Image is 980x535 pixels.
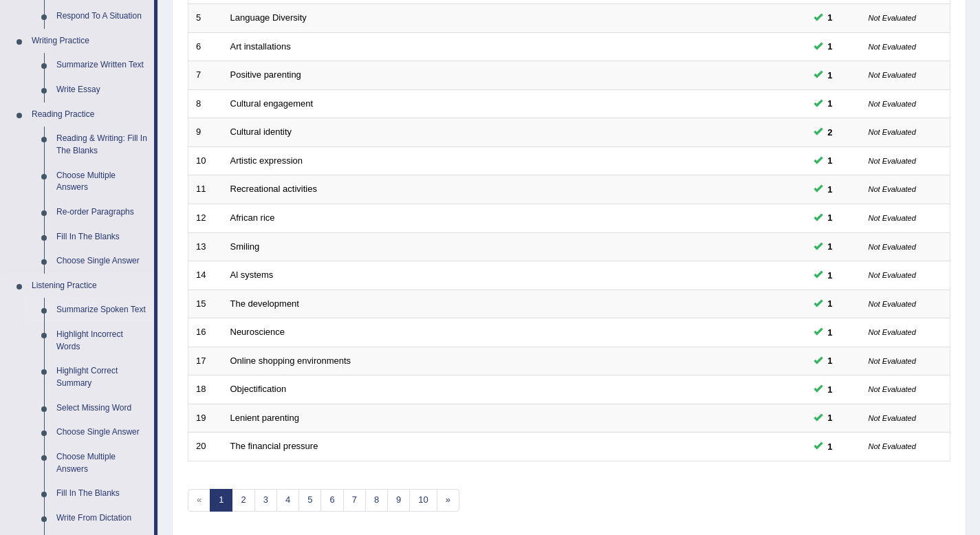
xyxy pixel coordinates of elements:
[823,153,838,168] span: You can still take this question
[869,157,916,165] small: Not Evaluated
[188,290,223,318] td: 15
[823,68,838,83] span: You can still take this question
[188,433,223,461] td: 20
[50,200,154,225] a: Re-order Paragraphs
[343,489,366,512] a: 7
[50,323,154,359] a: Highlight Incorrect Words
[823,125,838,140] span: You can still take this question
[50,249,154,274] a: Choose Single Answer
[188,347,223,375] td: 17
[230,298,299,309] a: The development
[230,441,318,451] a: The financial pressure
[25,29,154,54] a: Writing Practice
[230,12,307,23] a: Language Diversity
[188,404,223,433] td: 19
[869,328,916,336] small: Not Evaluated
[869,71,916,79] small: Not Evaluated
[823,268,838,283] span: You can still take this question
[230,69,301,80] a: Positive parenting
[188,4,223,33] td: 5
[823,10,838,25] span: You can still take this question
[188,261,223,290] td: 14
[50,359,154,395] a: Highlight Correct Summary
[823,210,838,225] span: You can still take this question
[254,489,277,512] a: 3
[823,439,838,454] span: You can still take this question
[50,420,154,445] a: Choose Single Answer
[25,274,154,298] a: Listening Practice
[210,489,232,512] a: 1
[869,414,916,422] small: Not Evaluated
[869,214,916,222] small: Not Evaluated
[188,318,223,347] td: 16
[188,204,223,232] td: 12
[276,489,299,512] a: 4
[230,41,291,52] a: Art installations
[823,382,838,397] span: You can still take this question
[823,96,838,111] span: You can still take this question
[823,182,838,197] span: You can still take this question
[823,239,838,254] span: You can still take this question
[50,164,154,200] a: Choose Multiple Answers
[365,489,388,512] a: 8
[188,232,223,261] td: 13
[230,384,287,394] a: Objectification
[869,100,916,108] small: Not Evaluated
[232,489,254,512] a: 2
[869,43,916,51] small: Not Evaluated
[823,296,838,311] span: You can still take this question
[50,225,154,250] a: Fill In The Blanks
[869,14,916,22] small: Not Evaluated
[188,489,210,512] span: «
[230,241,260,252] a: Smiling
[230,327,285,337] a: Neuroscience
[823,411,838,425] span: You can still take this question
[823,353,838,368] span: You can still take this question
[437,489,459,512] a: »
[188,375,223,404] td: 18
[50,396,154,421] a: Select Missing Word
[869,385,916,393] small: Not Evaluated
[25,102,154,127] a: Reading Practice
[50,298,154,323] a: Summarize Spoken Text
[320,489,343,512] a: 6
[50,4,154,29] a: Respond To A Situation
[230,184,317,194] a: Recreational activities
[230,413,299,423] a: Lenient parenting
[230,155,303,166] a: Artistic expression
[409,489,437,512] a: 10
[230,270,274,280] a: Al systems
[869,357,916,365] small: Not Evaluated
[869,442,916,450] small: Not Evaluated
[869,271,916,279] small: Not Evaluated
[50,445,154,481] a: Choose Multiple Answers
[50,78,154,102] a: Write Essay
[50,127,154,163] a: Reading & Writing: Fill In The Blanks
[188,61,223,90] td: 7
[823,39,838,54] span: You can still take this question
[230,356,351,366] a: Online shopping environments
[869,128,916,136] small: Not Evaluated
[230,127,292,137] a: Cultural identity
[188,146,223,175] td: 10
[188,175,223,204] td: 11
[188,32,223,61] td: 6
[188,89,223,118] td: 8
[298,489,321,512] a: 5
[869,185,916,193] small: Not Evaluated
[869,300,916,308] small: Not Evaluated
[50,481,154,506] a: Fill In The Blanks
[869,243,916,251] small: Not Evaluated
[823,325,838,340] span: You can still take this question
[50,53,154,78] a: Summarize Written Text
[50,506,154,531] a: Write From Dictation
[387,489,410,512] a: 9
[230,98,314,109] a: Cultural engagement
[188,118,223,147] td: 9
[230,212,275,223] a: African rice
